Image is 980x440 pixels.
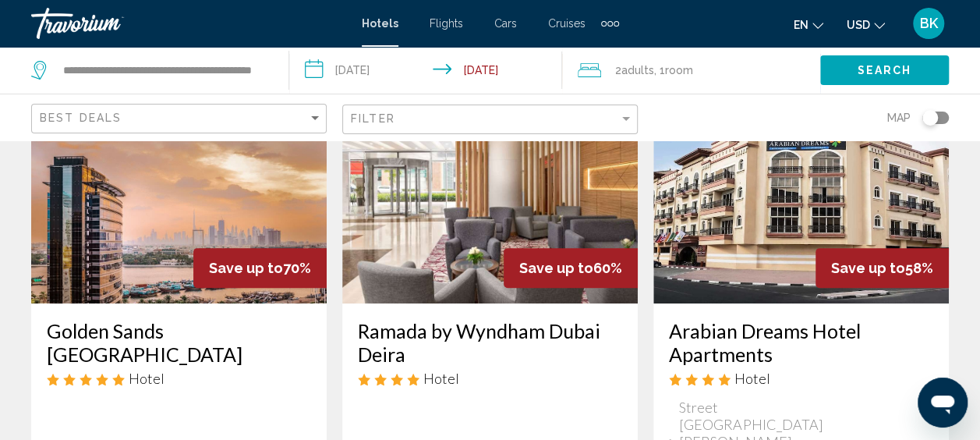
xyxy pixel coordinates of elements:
[815,248,949,288] div: 58%
[794,13,823,36] button: Change language
[519,260,593,276] span: Save up to
[31,8,346,39] a: Travorium
[40,112,122,124] span: Best Deals
[601,11,619,36] button: Extra navigation items
[193,248,327,288] div: 70%
[351,112,395,125] span: Filter
[908,7,949,40] button: User Menu
[31,54,327,303] img: Hotel image
[362,17,398,30] a: Hotels
[887,107,911,129] span: Map
[918,378,968,428] iframe: Button to launch messaging window
[654,59,693,81] span: , 1
[665,64,693,76] span: Room
[653,54,949,303] img: Hotel image
[47,319,311,366] a: Golden Sands [GEOGRAPHIC_DATA]
[209,260,283,276] span: Save up to
[858,65,912,77] span: Search
[847,19,870,31] span: USD
[562,47,820,94] button: Travelers: 2 adults, 0 children
[920,16,938,31] span: BK
[40,112,322,126] mat-select: Sort by
[847,13,885,36] button: Change currency
[548,17,586,30] a: Cruises
[494,17,517,30] a: Cars
[47,370,311,387] div: 5 star Hotel
[289,47,563,94] button: Check-in date: Nov 23, 2025 Check-out date: Nov 29, 2025
[423,370,459,387] span: Hotel
[358,319,622,366] a: Ramada by Wyndham Dubai Deira
[504,248,638,288] div: 60%
[342,104,638,136] button: Filter
[129,370,165,387] span: Hotel
[831,260,905,276] span: Save up to
[669,370,933,387] div: 4 star Hotel
[734,370,770,387] span: Hotel
[794,19,808,31] span: en
[342,54,638,303] img: Hotel image
[621,64,654,76] span: Adults
[615,59,654,81] span: 2
[820,55,949,84] button: Search
[911,111,949,125] button: Toggle map
[669,319,933,366] a: Arabian Dreams Hotel Apartments
[430,17,463,30] a: Flights
[358,370,622,387] div: 4 star Hotel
